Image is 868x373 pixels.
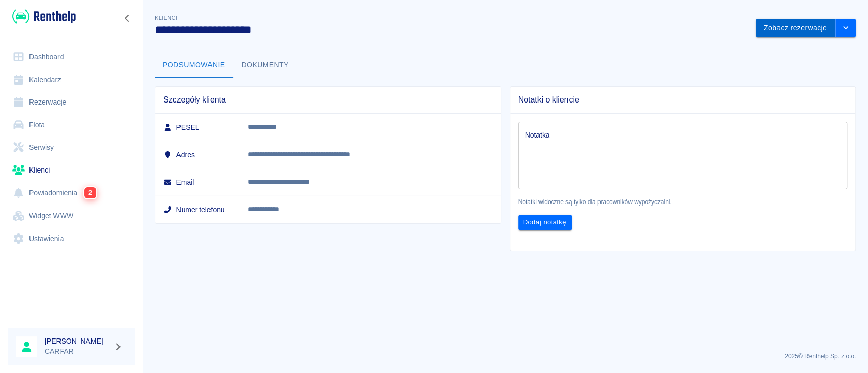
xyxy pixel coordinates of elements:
[8,227,135,250] a: Ustawienia
[8,114,135,137] a: Flota
[518,215,572,230] button: Dodaj notatkę
[518,197,848,207] p: Notatki widoczne są tylko dla pracowników wypożyczalni.
[835,19,856,38] button: drop-down
[163,122,231,132] h6: PESEL
[163,177,231,187] h6: Email
[8,46,135,69] a: Dashboard
[518,95,848,105] span: Notatki o kliencie
[155,15,177,21] span: Klienci
[119,12,135,25] button: Zwiń nawigację
[84,187,96,198] span: 2
[45,346,110,357] p: CARFAR
[163,95,493,105] span: Szczegóły klienta
[155,352,856,361] p: 2025 © Renthelp Sp. z o.o.
[155,53,233,78] button: Podsumowanie
[8,159,135,182] a: Klienci
[8,136,135,159] a: Serwisy
[8,8,76,25] a: Renthelp logo
[8,205,135,227] a: Widget WWW
[756,19,835,38] button: Zobacz rezerwacje
[8,91,135,114] a: Rezerwacje
[233,53,297,78] button: Dokumenty
[8,69,135,91] a: Kalendarz
[45,336,110,346] h6: [PERSON_NAME]
[163,205,231,215] h6: Numer telefonu
[163,150,231,160] h6: Adres
[8,181,135,205] a: Powiadomienia2
[12,8,76,25] img: Renthelp logo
